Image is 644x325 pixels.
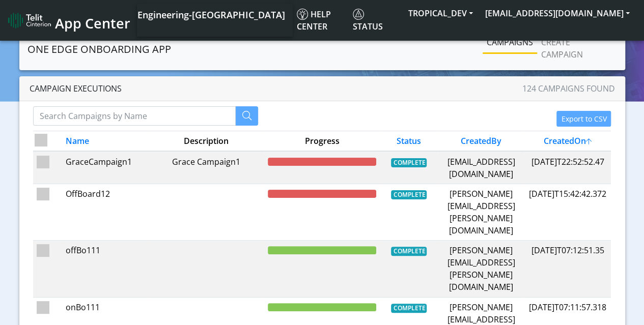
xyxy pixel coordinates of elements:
div: Campaign Executions [19,76,625,101]
a: App Center [8,10,129,32]
img: logo-telit-cinterion-gw-new.png [8,12,51,28]
span: App Center [55,14,130,33]
a: One Edge OnBoarding App [27,39,171,60]
input: Search Campaigns [33,106,236,126]
span: COMPLETE [391,247,427,256]
td: [PERSON_NAME][EMAIL_ADDRESS][PERSON_NAME][DOMAIN_NAME] [438,241,524,297]
th: Description [149,131,264,152]
span: 124 campaigns found [522,82,615,95]
p: OffBoard12 [66,188,145,200]
a: Status [349,4,402,37]
img: knowledge.svg [297,9,308,20]
img: status.svg [353,9,364,20]
span: COMPLETE [391,304,427,313]
td: [DATE]T07:12:51.35 [524,241,611,297]
th: CreatedOn [524,131,611,152]
span: Status [353,9,383,32]
p: Grace Campaign1 [152,156,261,168]
button: TROPICAL_DEV [402,4,479,22]
span: Help center [297,9,331,32]
a: Your current platform instance [137,4,285,24]
span: COMPLETE [391,158,427,167]
th: CreatedBy [438,131,524,152]
th: Status [380,131,438,152]
span: Engineering-[GEOGRAPHIC_DATA] [137,9,285,21]
button: Export to CSV [556,111,611,127]
td: [DATE]T15:42:42.372 [524,184,611,240]
th: Progress [264,131,380,152]
a: Create campaign [537,32,617,65]
p: GraceCampaign1 [66,156,145,168]
span: COMPLETE [391,190,427,199]
p: onBo111 [66,301,145,313]
th: Name [62,131,148,152]
button: [EMAIL_ADDRESS][DOMAIN_NAME] [479,4,636,22]
td: [DATE]T22:52:52.47 [524,151,611,184]
p: offBo111 [66,244,145,256]
td: [EMAIL_ADDRESS][DOMAIN_NAME] [438,151,524,184]
a: Help center [293,4,349,37]
a: Campaigns [483,32,537,52]
td: [PERSON_NAME][EMAIL_ADDRESS][PERSON_NAME][DOMAIN_NAME] [438,184,524,240]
